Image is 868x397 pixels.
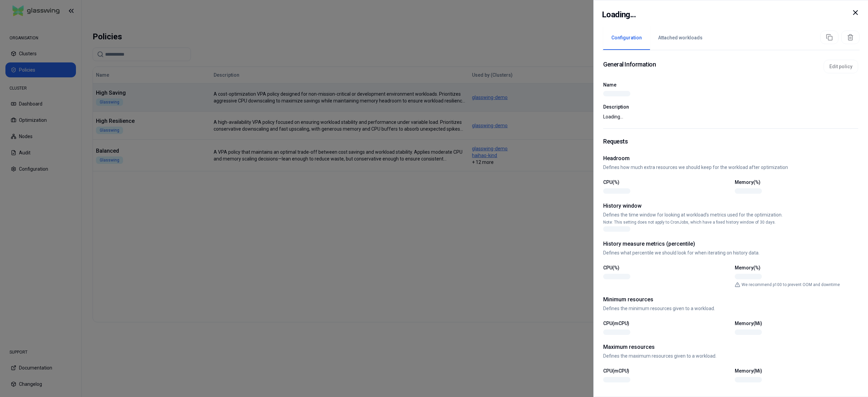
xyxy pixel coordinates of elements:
label: CPU(mCPU) [603,321,629,326]
label: Memory(Mi) [735,321,762,326]
h2: History window [603,202,858,210]
h1: General Information [603,60,656,73]
h1: Requests [603,137,858,146]
label: Memory(Mi) [735,368,762,374]
label: Name [603,82,616,88]
label: Memory(%) [735,265,761,270]
p: Note: This setting does not apply to CronJobs, which have a fixed history window of 30 days. [603,220,858,225]
h2: Loading... [602,8,636,21]
button: Configuration [603,26,650,50]
p: Defines the maximum resources given to a workload. [603,353,858,359]
p: Loading... [603,113,858,120]
label: Memory(%) [735,179,761,185]
p: Defines how much extra resources we should keep for the workload after optimization [603,164,858,171]
p: Defines the minimum resources given to a workload. [603,305,858,312]
h2: Minimum resources [603,296,858,304]
label: Description [603,105,858,109]
p: Defines the time window for looking at workload’s metrics used for the optimization. [603,211,858,218]
label: CPU(%) [603,265,619,270]
p: Defines what percentile we should look for when iterating on history data. [603,249,858,256]
label: CPU(mCPU) [603,368,629,374]
label: CPU(%) [603,179,619,185]
h2: History measure metrics (percentile) [603,240,858,248]
button: Attached workloads [650,26,711,50]
h2: Maximum resources [603,343,858,351]
p: We recommend p100 to prevent OOM and downtime [742,282,840,287]
h2: Headroom [603,154,858,163]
